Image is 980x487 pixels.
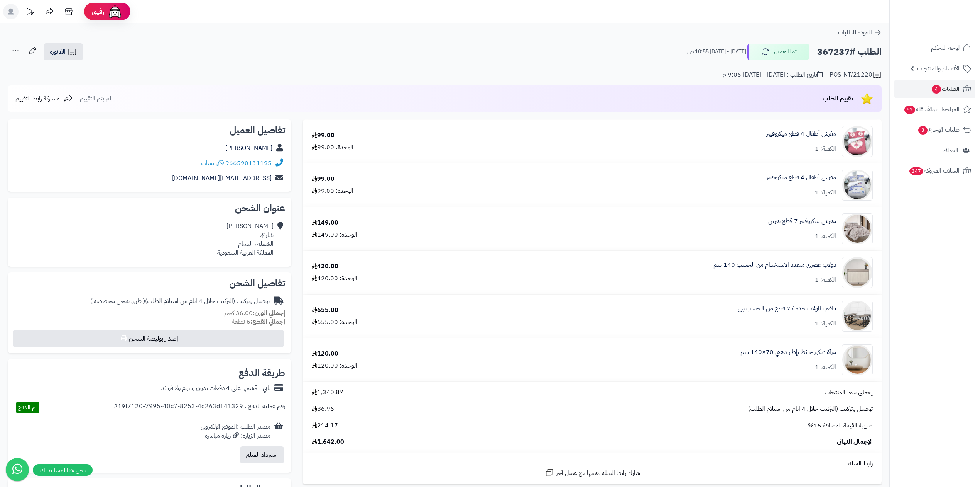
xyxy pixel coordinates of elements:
span: 52 [904,106,915,114]
a: مشاركة رابط التقييم [15,94,73,103]
span: 1,642.00 [312,438,344,446]
div: 99.00 [312,131,335,140]
span: 3 [918,126,928,135]
div: الوحدة: 120.00 [312,361,357,370]
a: مفرش أطفال 4 قطع ميكروفيبر [767,129,836,138]
span: 86.96 [312,405,334,414]
small: 6 قطعة [232,317,285,326]
div: الوحدة: 99.00 [312,143,353,152]
div: مصدر الزيارة: زيارة مباشرة [201,431,270,440]
img: 1753272269-1-90x90.jpg [842,257,872,288]
span: إجمالي سعر المنتجات [825,388,873,397]
button: تم التوصيل [747,44,809,60]
div: 99.00 [312,175,335,184]
img: 1738755773-110202010759-90x90.jpg [842,213,872,244]
span: الإجمالي النهائي [837,438,873,446]
a: [PERSON_NAME] [225,143,272,153]
div: [PERSON_NAME] شارع، الشعلة ، الدمام المملكة العربية السعودية [217,222,274,257]
span: تم الدفع [18,403,37,412]
a: مفرش أطفال 4 قطع ميكروفيبر [767,173,836,182]
div: الكمية: 1 [815,363,836,372]
div: الوحدة: 149.00 [312,230,357,239]
strong: إجمالي القطع: [250,317,285,326]
img: 1736334960-110203010064-90x90.jpg [842,126,872,157]
small: [DATE] - [DATE] 10:55 ص [687,48,746,56]
div: تابي - قسّمها على 4 دفعات بدون رسوم ولا فوائد [161,384,270,393]
a: واتساب [201,158,224,168]
span: ( طرق شحن مخصصة ) [90,296,145,306]
span: المراجعات والأسئلة [904,104,960,115]
div: الكمية: 1 [815,232,836,241]
h2: الطلب #367237 [817,44,882,60]
img: 1753770305-1-90x90.jpg [842,301,872,332]
div: 420.00 [312,262,338,271]
a: الفاتورة [44,43,83,60]
span: 214.17 [312,421,338,430]
a: دولاب عصري متعدد الاستخدام من الخشب 140 سم [713,261,836,269]
h2: تفاصيل الشحن [14,279,285,288]
a: 966590131195 [225,158,272,168]
span: شارك رابط السلة نفسها مع عميل آخر [556,469,640,478]
span: رفيق [92,7,104,16]
a: شارك رابط السلة نفسها مع عميل آخر [545,468,640,478]
a: طلبات الإرجاع3 [894,121,975,139]
span: السلات المتروكة [909,165,960,176]
button: إصدار بوليصة الشحن [13,330,284,347]
h2: عنوان الشحن [14,204,285,213]
a: المراجعات والأسئلة52 [894,100,975,119]
span: توصيل وتركيب (التركيب خلال 4 ايام من استلام الطلب) [748,405,873,414]
span: 347 [909,167,923,175]
span: 4 [932,85,941,94]
span: طلبات الإرجاع [917,124,960,135]
a: مرآة ديكور حائط بإطار ذهبي 70×140 سم [740,348,836,357]
div: تاريخ الطلب : [DATE] - [DATE] 9:06 م [723,70,823,79]
a: العودة للطلبات [838,28,882,37]
img: 1753785797-1-90x90.jpg [842,344,872,375]
div: الوحدة: 99.00 [312,187,353,196]
div: الكمية: 1 [815,145,836,153]
div: 149.00 [312,218,338,227]
div: رقم عملية الدفع : 219f7120-7995-40c7-8253-4d263d141329 [114,402,285,413]
span: 1,340.87 [312,388,343,397]
img: ai-face.png [107,4,123,19]
a: السلات المتروكة347 [894,162,975,180]
h2: طريقة الدفع [238,368,285,378]
span: تقييم الطلب [823,94,853,103]
span: الأقسام والمنتجات [917,63,960,74]
a: لوحة التحكم [894,39,975,57]
span: الطلبات [931,83,960,94]
div: توصيل وتركيب (التركيب خلال 4 ايام من استلام الطلب) [90,297,270,306]
img: 1736335210-110203010071-90x90.jpg [842,170,872,201]
div: الوحدة: 655.00 [312,318,357,327]
span: لوحة التحكم [931,43,960,53]
h2: تفاصيل العميل [14,126,285,135]
div: 655.00 [312,306,338,315]
img: logo-2.png [928,22,973,38]
a: مفرش ميكروفيبر 7 قطع نفرين [768,217,836,226]
a: الطلبات4 [894,80,975,98]
div: POS-NT/21220 [830,70,882,80]
div: مصدر الطلب :الموقع الإلكتروني [201,422,270,440]
a: تحديثات المنصة [20,4,40,21]
div: الوحدة: 420.00 [312,274,357,283]
span: الفاتورة [50,47,66,56]
span: مشاركة رابط التقييم [15,94,60,103]
div: الكمية: 1 [815,276,836,284]
a: طقم طاولات خدمة 7 قطع من الخشب بني [738,304,836,313]
div: 120.00 [312,349,338,358]
strong: إجمالي الوزن: [253,308,285,318]
div: الكمية: 1 [815,319,836,328]
span: لم يتم التقييم [80,94,111,103]
span: العملاء [943,145,958,156]
span: ضريبة القيمة المضافة 15% [808,421,873,430]
button: استرداد المبلغ [240,446,284,463]
div: رابط السلة [306,459,879,468]
a: [EMAIL_ADDRESS][DOMAIN_NAME] [172,174,272,183]
a: العملاء [894,141,975,160]
small: 36.00 كجم [224,308,285,318]
div: الكمية: 1 [815,188,836,197]
span: العودة للطلبات [838,28,872,37]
